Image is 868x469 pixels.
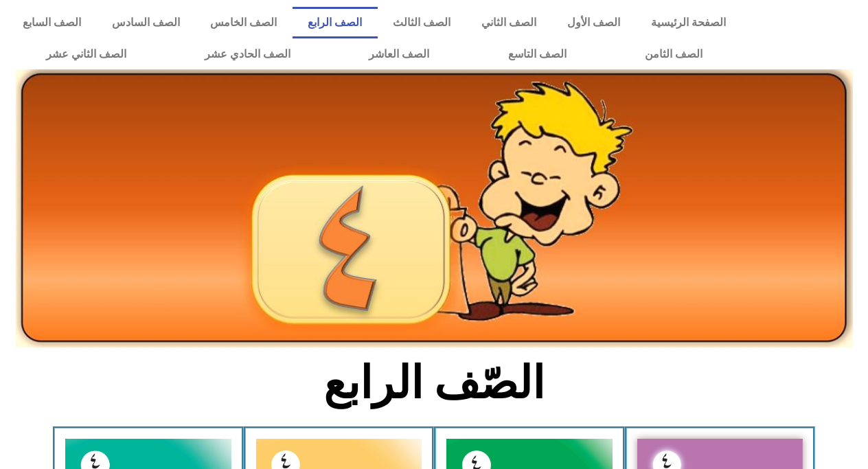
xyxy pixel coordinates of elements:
[378,7,466,38] a: الصف الثالث
[165,38,330,70] a: الصف الحادي عشر
[468,38,605,70] a: الصف التاسع
[636,7,742,38] a: الصفحة الرئيسية
[466,7,552,38] a: الصف الثاني
[7,7,96,38] a: الصف السابع
[7,38,165,70] a: الصف الثاني عشر
[293,7,378,38] a: الصف الرابع
[552,7,636,38] a: الصف الأول
[96,7,195,38] a: الصف السادس
[207,356,661,410] h2: الصّف الرابع
[195,7,293,38] a: الصف الخامس
[330,38,468,70] a: الصف العاشر
[606,38,742,70] a: الصف الثامن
